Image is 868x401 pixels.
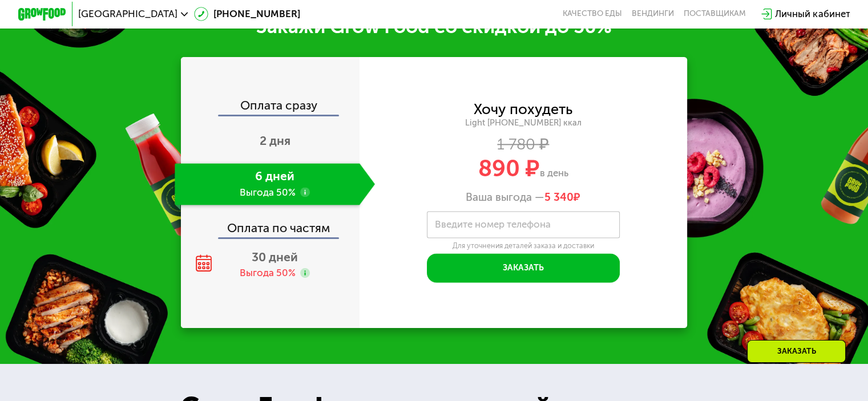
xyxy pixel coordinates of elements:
span: в день [540,167,568,179]
span: 2 дня [260,133,290,148]
span: 30 дней [252,250,298,264]
label: Введите номер телефона [435,221,551,228]
div: Для уточнения деталей заказа и доставки [427,241,620,250]
div: Оплата сразу [182,99,360,115]
span: [GEOGRAPHIC_DATA] [78,9,177,19]
div: Light [PHONE_NUMBER] ккал [360,118,688,128]
div: поставщикам [684,9,746,19]
div: Заказать [747,340,846,363]
a: [PHONE_NUMBER] [194,7,300,21]
a: Качество еды [563,9,622,19]
div: Ваша выгода — [360,191,688,204]
div: Выгода 50% [240,266,296,280]
span: 890 ₽ [478,155,540,182]
button: Заказать [427,253,620,282]
a: Вендинги [632,9,674,19]
span: ₽ [544,191,580,204]
div: Личный кабинет [775,7,850,21]
div: Хочу похудеть [474,103,572,116]
div: Оплата по частям [182,210,360,238]
div: 1 780 ₽ [360,137,688,151]
span: 5 340 [544,191,574,204]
